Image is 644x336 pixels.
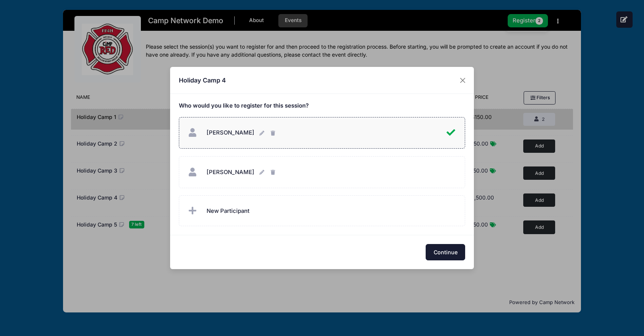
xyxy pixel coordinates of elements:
[207,129,254,136] span: [PERSON_NAME]
[207,207,249,215] span: New Participant
[259,125,265,141] button: [PERSON_NAME]
[271,125,277,141] button: [PERSON_NAME]
[456,74,470,87] button: Close
[207,169,254,176] span: [PERSON_NAME]
[271,164,277,180] button: [PERSON_NAME]
[426,244,465,260] button: Continue
[179,76,226,85] h4: Holiday Camp 4
[259,164,265,180] button: [PERSON_NAME]
[179,103,466,109] h5: Who would you like to register for this session?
